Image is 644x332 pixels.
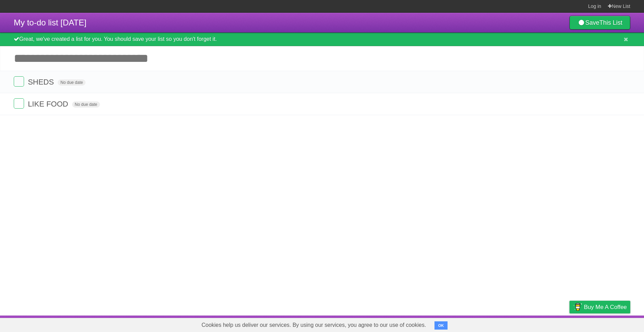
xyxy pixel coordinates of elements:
[28,78,56,86] span: SHEDS
[569,301,630,313] a: Buy me a coffee
[434,321,448,330] button: OK
[72,101,100,108] span: No due date
[478,317,493,330] a: About
[14,98,24,109] label: Done
[14,76,24,87] label: Done
[14,18,87,27] span: My to-do list [DATE]
[561,317,578,330] a: Privacy
[501,317,529,330] a: Developers
[195,318,433,332] span: Cookies help us deliver our services. By using our services, you agree to our use of cookies.
[58,79,86,86] span: No due date
[587,317,630,330] a: Suggest a feature
[573,301,582,313] img: Buy me a coffee
[584,301,627,313] span: Buy me a coffee
[28,100,70,108] span: LIKE FOOD
[599,19,622,26] b: This List
[569,16,630,30] a: SaveThis List
[537,317,552,330] a: Terms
